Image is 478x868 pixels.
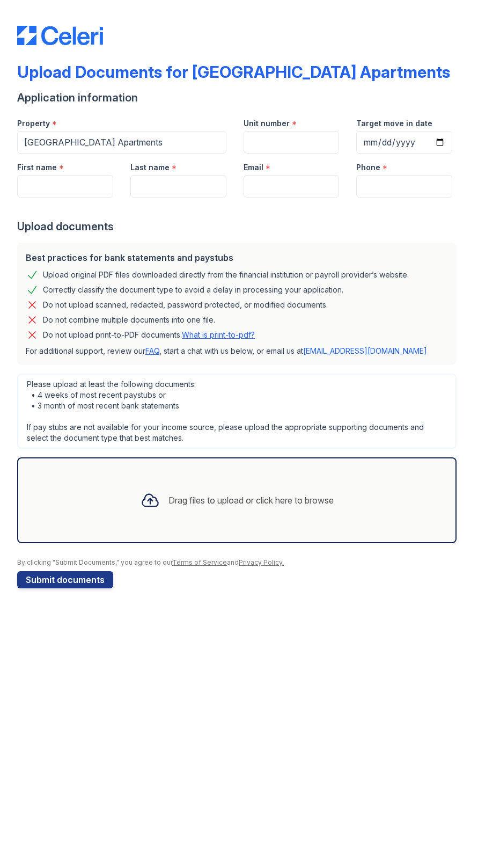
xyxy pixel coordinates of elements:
label: Email [244,162,263,173]
label: Property [17,118,50,129]
label: Phone [356,162,380,173]
div: Upload Documents for [GEOGRAPHIC_DATA] Apartments [17,62,450,82]
button: Submit documents [17,571,113,588]
div: Best practices for bank statements and paystubs [26,251,448,264]
div: Upload original PDF files downloaded directly from the financial institution or payroll provider’... [43,268,409,281]
label: Target move in date [356,118,432,129]
div: Drag files to upload or click here to browse [168,494,334,507]
div: Do not upload scanned, redacted, password protected, or modified documents. [43,298,328,311]
a: Terms of Service [172,558,227,566]
p: Do not upload print-to-PDF documents. [43,330,255,340]
div: Please upload at least the following documents: • 4 weeks of most recent paystubs or • 3 month of... [17,374,457,449]
a: What is print-to-pdf? [182,330,255,339]
a: FAQ [145,346,159,355]
a: Privacy Policy. [239,558,284,566]
div: By clicking "Submit Documents," you agree to our and [17,558,461,567]
label: Last name [130,162,170,173]
div: Correctly classify the document type to avoid a delay in processing your application. [43,283,343,296]
label: First name [17,162,57,173]
div: Do not combine multiple documents into one file. [43,313,215,326]
label: Unit number [244,118,290,129]
img: CE_Logo_Blue-a8612792a0a2168367f1c8372b55b34899dd931a85d93a1a3d3e32e68fde9ad4.png [17,26,103,45]
p: For additional support, review our , start a chat with us below, or email us at [26,346,448,356]
a: [EMAIL_ADDRESS][DOMAIN_NAME] [303,346,427,355]
div: Application information [17,90,461,105]
div: Upload documents [17,219,461,234]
